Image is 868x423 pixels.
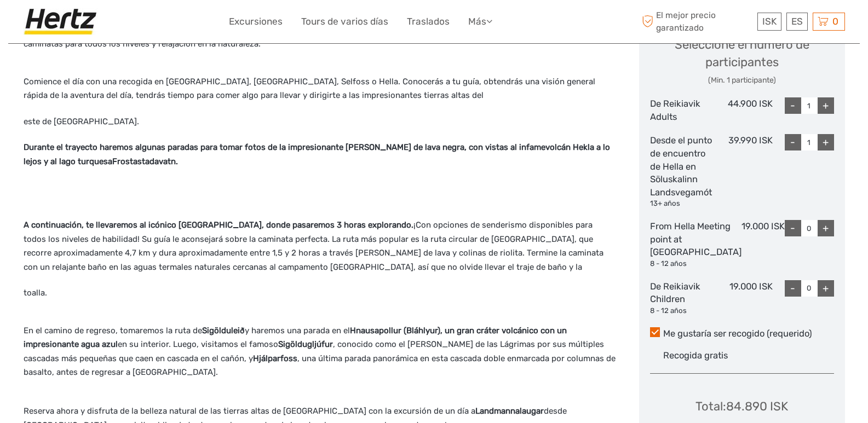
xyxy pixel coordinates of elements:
[741,220,785,269] div: 19.000 ISK
[407,14,450,30] a: Traslados
[762,16,777,27] span: ISK
[24,8,101,35] img: Hertz
[711,97,773,123] div: 44.900 ISK
[650,306,711,316] div: 8 - 12 años
[650,36,834,86] div: Seleccione el número de participantes
[253,354,297,363] strong: Hjálparfoss
[650,97,711,123] div: De Reikiavik Adults
[24,142,610,166] strong: volcán Hekla a lo lejos y al lago turquesa
[818,134,834,150] div: +
[786,13,808,31] div: ES
[24,324,616,380] p: En el camino de regreso, tomaremos la ruta de y haremos una parada en el en su interior. Luego, v...
[278,339,333,349] strong: Sigöldugljúfur
[640,9,755,33] span: El mejor precio garantizado
[650,327,834,340] label: Me gustaría ser recogido (requerido)
[650,75,834,86] div: (Min. 1 participante)
[785,97,801,114] div: -
[831,16,840,27] span: 0
[711,280,773,316] div: 19.000 ISK
[229,14,283,30] a: Excursiones
[650,134,712,209] div: Desde el punto de encuentro de Hella en Söluskalinn Landsvegamót
[785,280,801,297] div: -
[650,220,741,269] div: From Hella Meeting point at [GEOGRAPHIC_DATA]
[818,97,834,114] div: +
[24,220,413,230] strong: A continuación, te llevaremos al icónico [GEOGRAPHIC_DATA], donde pasaremos 3 horas explorando.
[475,406,544,416] strong: Landmannalaugar
[301,14,388,30] a: Tours de varios días
[650,199,712,209] div: 13+ años
[712,134,773,209] div: 39.990 ISK
[24,75,616,103] p: Comience el día con una recogida en [GEOGRAPHIC_DATA], [GEOGRAPHIC_DATA], Selfoss o Hella. Conoce...
[818,280,834,297] div: +
[15,19,124,28] p: We're away right now. Please check back later!
[650,259,741,269] div: 8 - 12 años
[785,134,801,150] div: -
[663,350,728,361] span: Recogida gratis
[468,14,492,30] a: Más
[202,326,245,335] strong: Sigölduleið
[24,218,616,274] p: ¡Con opciones de senderismo disponibles para todos los niveles de habilidad! Su guía le aconsejar...
[24,142,610,166] strong: Durante el trayecto haremos algunas paradas para tomar fotos de la impresionante [PERSON_NAME] de...
[818,220,834,236] div: +
[695,398,788,415] div: Total : 84.890 ISK
[785,220,801,236] div: -
[126,17,139,30] button: Open LiveChat chat widget
[650,280,711,316] div: De Reikiavik Children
